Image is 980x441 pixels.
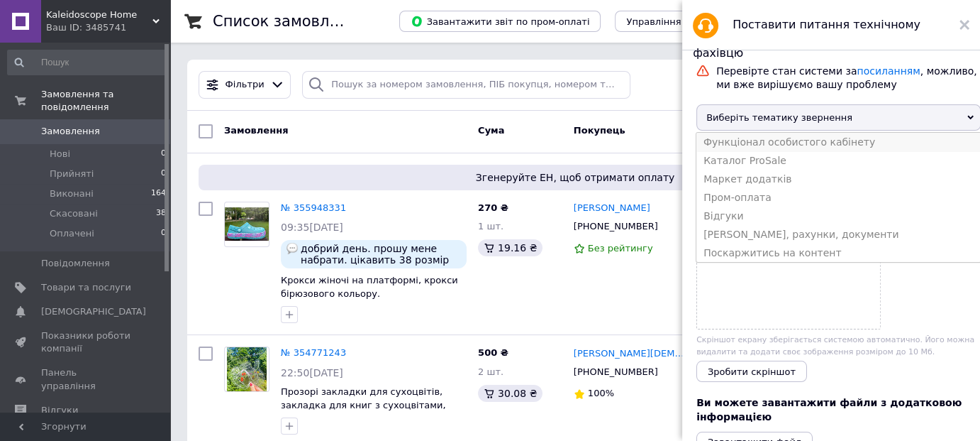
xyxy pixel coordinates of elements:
[301,243,461,266] span: добрий день. прошу мене набрати. цікавить 38 розмір (24.5 см). яка буде вартість доставки? мій но...
[161,227,166,240] span: 0
[50,168,94,180] span: Прийняті
[161,148,166,160] span: 0
[286,243,298,254] img: :speech_balloon:
[281,275,458,299] a: Крокси жіночі на платформі, крокси бірюзового кольору.
[696,335,974,356] span: Скріншот екрану зберігається системою автоматично. Його можна видалити та додати своє зображення ...
[478,125,504,136] span: Cума
[478,202,508,213] span: 270 ₴
[478,239,542,256] div: 19.16 ₴
[46,9,152,21] span: Kaleidoscope Home
[225,207,269,241] img: Фото товару
[708,366,796,377] span: Зробити скріншот
[281,367,343,379] span: 22:50[DATE]
[227,347,267,391] img: Фото товару
[478,385,542,402] div: 30.08 ₴
[588,388,614,398] span: 100%
[41,305,146,318] span: [DEMOGRAPHIC_DATA]
[857,65,920,77] a: посиланням
[696,361,807,382] button: Зробити скріншот
[411,15,589,28] span: Завантажити звіт по пром-оплаті
[224,202,269,247] a: Фото товару
[478,221,503,232] span: 1 шт.
[156,207,166,220] span: 38
[41,88,170,114] span: Замовлення та повідомлення
[696,397,962,423] span: Ви можете завантажити файли з додатковою інформацією
[41,330,131,355] span: Показники роботи компанії
[281,386,455,437] a: Прозорі закладки для сухоцвітів, закладка для книг з сухоцвітами, заготовлення гербарію 20шт. Наб...
[7,50,167,75] input: Пошук
[161,168,166,180] span: 0
[588,243,653,254] span: Без рейтингу
[478,347,508,358] span: 500 ₴
[574,347,690,361] a: [PERSON_NAME][DEMOGRAPHIC_DATA]
[50,227,94,240] span: Оплачені
[399,11,601,32] button: Завантажити звіт по пром-оплаті
[50,148,70,160] span: Нові
[41,257,110,270] span: Повідомлення
[41,366,131,392] span: Панель управління
[574,125,625,136] span: Покупець
[204,170,946,185] span: Згенеруйте ЕН, щоб отримати оплату
[224,125,288,136] span: Замовлення
[281,202,346,213] a: № 355948331
[281,347,346,358] a: № 354771243
[225,78,265,92] span: Фільтри
[478,366,503,377] span: 2 шт.
[574,202,650,215] a: [PERSON_NAME]
[50,207,98,220] span: Скасовані
[281,222,343,233] span: 09:35[DATE]
[50,187,94,200] span: Виконані
[224,347,269,392] a: Фото товару
[151,187,166,200] span: 164
[615,11,746,32] button: Управління статусами
[571,217,661,236] div: [PHONE_NUMBER]
[571,363,661,381] div: [PHONE_NUMBER]
[41,281,131,294] span: Товари та послуги
[626,16,735,27] span: Управління статусами
[41,404,78,417] span: Відгуки
[302,71,630,99] input: Пошук за номером замовлення, ПІБ покупця, номером телефону, Email, номером накладної
[213,13,357,30] h1: Список замовлень
[46,21,170,34] div: Ваш ID: 3485741
[41,125,100,138] span: Замовлення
